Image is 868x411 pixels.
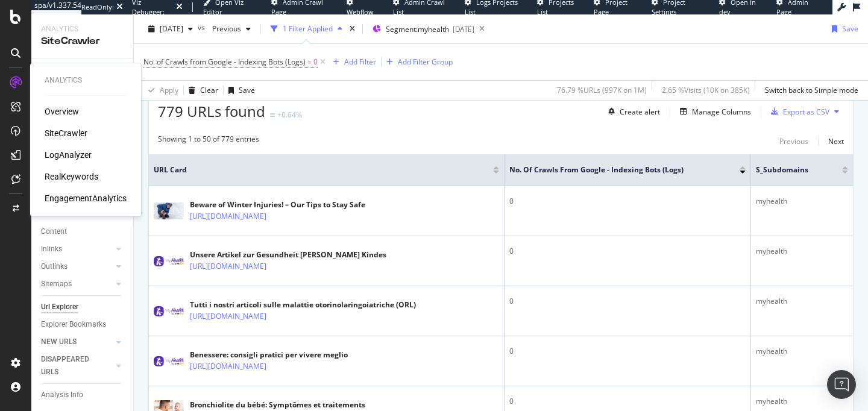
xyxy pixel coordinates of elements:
[45,75,127,86] div: Analytics
[41,225,67,238] div: Content
[154,256,184,266] img: main image
[828,134,844,148] button: Next
[779,136,808,146] div: Previous
[239,85,255,95] div: Save
[45,171,98,183] a: RealKeywords
[154,306,184,316] img: main image
[143,81,178,100] button: Apply
[190,300,416,310] div: Tutti i nostri articoli sulle malattie otorinolaringoiatriche (ORL)
[190,249,386,260] div: Unsere Artikel zur Gesundheit [PERSON_NAME] Kindes
[81,2,114,12] div: ReadOnly:
[382,55,453,69] button: Add Filter Group
[307,57,312,67] span: =
[190,210,266,222] a: [URL][DOMAIN_NAME]
[41,34,124,48] div: SiteCrawler
[266,19,347,39] button: 1 Filter Applied
[41,260,113,273] a: Outlinks
[190,350,348,360] div: Benessere: consigli pratici per vivere meglio
[283,24,333,34] div: 1 Filter Applied
[41,243,62,256] div: Inlinks
[347,23,357,35] div: times
[765,85,858,95] div: Switch back to Simple mode
[45,105,79,118] a: Overview
[386,24,449,34] span: Segment: myhealth
[509,165,722,175] span: No. of Crawls from Google - Indexing Bots (Logs)
[160,85,178,95] div: Apply
[603,102,660,121] button: Create alert
[692,107,751,117] div: Manage Columns
[143,19,198,39] button: [DATE]
[41,278,113,290] a: Sitemaps
[828,136,844,146] div: Next
[675,104,751,119] button: Manage Columns
[41,301,78,313] div: Url Explorer
[756,296,848,307] div: myhealth
[756,246,848,257] div: myhealth
[756,196,848,207] div: myhealth
[827,370,856,399] div: Open Intercom Messenger
[158,101,265,121] span: 779 URLs found
[207,24,241,34] span: Previous
[154,202,184,219] img: main image
[398,57,453,67] div: Add Filter Group
[41,353,113,378] a: DISAPPEARED URLS
[198,22,207,33] span: vs
[41,336,113,348] a: NEW URLS
[509,196,746,207] div: 0
[41,389,83,401] div: Analysis Info
[760,81,858,100] button: Switch back to Simple mode
[277,110,302,120] div: +0.64%
[756,165,824,175] span: s_Subdomains
[766,102,829,121] button: Export as CSV
[45,127,87,139] a: SiteCrawler
[200,85,218,95] div: Clear
[190,360,266,372] a: [URL][DOMAIN_NAME]
[368,19,474,39] button: Segment:myhealth[DATE]
[756,346,848,357] div: myhealth
[509,346,746,357] div: 0
[184,81,218,100] button: Clear
[190,400,365,410] div: Bronchiolite du bébé: Symptômes et traitements
[41,260,68,273] div: Outlinks
[453,24,474,34] div: [DATE]
[41,278,72,290] div: Sitemaps
[41,24,124,34] div: Analytics
[509,246,746,257] div: 0
[827,19,858,39] button: Save
[756,396,848,407] div: myhealth
[509,296,746,307] div: 0
[313,54,318,71] span: 0
[143,57,306,67] span: No. of Crawls from Google - Indexing Bots (Logs)
[158,134,259,148] div: Showing 1 to 50 of 779 entries
[557,85,647,95] div: 76.79 % URLs ( 997K on 1M )
[45,149,92,161] a: LogAnalyzer
[842,24,858,34] div: Save
[347,7,374,16] span: Webflow
[783,107,829,117] div: Export as CSV
[779,134,808,148] button: Previous
[224,81,255,100] button: Save
[41,318,125,331] a: Explorer Bookmarks
[41,225,125,238] a: Content
[328,55,376,69] button: Add Filter
[190,199,365,210] div: Beware of Winter Injuries! – Our Tips to Stay Safe
[45,192,127,204] a: EngagementAnalytics
[344,57,376,67] div: Add Filter
[154,165,490,175] span: URL Card
[160,24,183,34] span: 2025 Sep. 26th
[41,243,113,256] a: Inlinks
[509,396,746,407] div: 0
[41,353,102,378] div: DISAPPEARED URLS
[270,113,275,117] img: Equal
[41,301,125,313] a: Url Explorer
[41,336,77,348] div: NEW URLS
[154,356,184,366] img: main image
[41,389,125,401] a: Analysis Info
[41,318,106,331] div: Explorer Bookmarks
[662,85,750,95] div: 2.65 % Visits ( 10K on 385K )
